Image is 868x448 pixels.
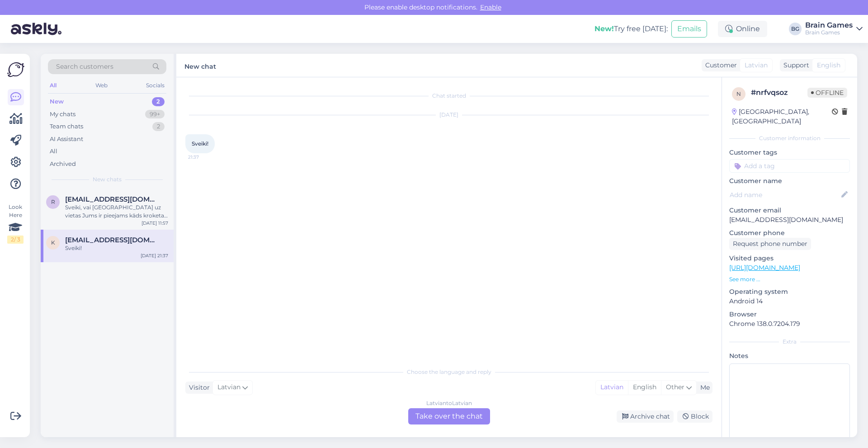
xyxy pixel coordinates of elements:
[729,338,850,346] div: Extra
[817,61,840,70] span: English
[192,140,208,147] span: Sveiki!
[729,319,850,329] p: Chrome 138.0.7204.179
[729,254,850,263] p: Visited pages
[805,22,853,29] div: Brain Games
[185,383,210,392] div: Visitor
[729,310,850,319] p: Browser
[50,122,83,131] div: Team chats
[185,92,712,100] div: Chat started
[65,236,159,244] span: kgb129129@gmail.com
[729,176,850,186] p: Customer name
[729,351,850,361] p: Notes
[7,61,24,78] img: Askly Logo
[628,381,661,394] div: English
[718,21,767,37] div: Online
[145,110,165,119] div: 99+
[93,175,122,184] span: New chats
[51,239,55,246] span: k
[426,399,472,407] div: Latvian to Latvian
[729,215,850,225] p: [EMAIL_ADDRESS][DOMAIN_NAME]
[807,88,847,98] span: Offline
[56,62,113,71] span: Search customers
[729,159,850,173] input: Add a tag
[185,111,712,119] div: [DATE]
[477,3,504,11] span: Enable
[805,29,853,36] div: Brain Games
[729,264,800,272] a: [URL][DOMAIN_NAME]
[50,135,83,144] div: AI Assistant
[677,410,712,423] div: Block
[666,383,684,391] span: Other
[789,23,802,35] div: BG
[50,160,76,169] div: Archived
[50,97,64,106] div: New
[780,61,809,70] div: Support
[729,134,850,142] div: Customer information
[152,122,165,131] div: 2
[142,220,168,226] div: [DATE] 11:57
[729,228,850,238] p: Customer phone
[7,203,24,244] div: Look Here
[729,287,850,297] p: Operating system
[65,195,159,203] span: robertsbruveris@gmail.com
[65,244,168,252] div: Sveiki!
[729,148,850,157] p: Customer tags
[65,203,168,220] div: Sveiki, vai [GEOGRAPHIC_DATA] uz vietas Jums ir pieejams kāds kroketa komplekts?
[51,198,55,205] span: r
[617,410,674,423] div: Archive chat
[185,368,712,376] div: Choose the language and reply
[50,110,75,119] div: My chats
[732,107,832,126] div: [GEOGRAPHIC_DATA], [GEOGRAPHIC_DATA]
[217,382,241,392] span: Latvian
[736,90,741,97] span: n
[188,154,222,160] span: 21:37
[141,252,168,259] div: [DATE] 21:37
[805,22,863,36] a: Brain GamesBrain Games
[94,80,109,91] div: Web
[408,408,490,424] div: Take over the chat
[751,87,807,98] div: # nrfvqsoz
[671,20,707,38] button: Emails
[729,238,811,250] div: Request phone number
[730,190,840,200] input: Add name
[50,147,57,156] div: All
[144,80,166,91] div: Socials
[152,97,165,106] div: 2
[702,61,737,70] div: Customer
[48,80,58,91] div: All
[745,61,768,70] span: Latvian
[729,297,850,306] p: Android 14
[594,24,668,34] div: Try free [DATE]:
[729,206,850,215] p: Customer email
[184,59,216,71] label: New chat
[596,381,628,394] div: Latvian
[729,275,850,283] p: See more ...
[697,383,710,392] div: Me
[7,236,24,244] div: 2 / 3
[594,24,614,33] b: New!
